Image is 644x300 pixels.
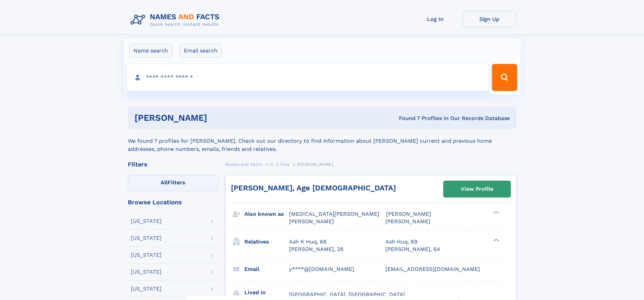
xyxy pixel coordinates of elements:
[444,181,510,197] a: View Profile
[131,235,162,241] div: [US_STATE]
[462,11,517,27] a: Sign Up
[297,162,333,167] span: [PERSON_NAME]
[270,162,273,167] span: H
[385,218,430,225] span: [PERSON_NAME]
[131,286,162,292] div: [US_STATE]
[289,218,334,225] span: [PERSON_NAME]
[385,246,440,253] a: [PERSON_NAME], 64
[492,210,500,215] div: ❯
[129,44,172,58] label: Name search
[128,161,218,167] div: Filters
[128,11,225,29] img: Logo Names and Facts
[131,252,162,258] div: [US_STATE]
[281,160,289,168] a: Huq
[303,115,510,122] div: Found 7 Profiles In Our Records Database
[244,208,289,220] h3: Also known as
[127,64,489,91] input: search input
[289,246,343,253] a: [PERSON_NAME], 28
[289,238,327,246] a: Ash K Huq, 68
[180,44,222,58] label: Email search
[128,199,218,205] div: Browse Locations
[244,287,289,298] h3: Lived in
[135,114,303,122] h1: [PERSON_NAME]
[161,179,168,186] span: All
[492,64,517,91] button: Search Button
[225,160,262,168] a: Names and Facts
[386,211,431,217] span: [PERSON_NAME]
[244,236,289,248] h3: Relatives
[408,11,462,27] a: Log In
[461,181,493,197] div: View Profile
[385,266,480,272] span: [EMAIL_ADDRESS][DOMAIN_NAME]
[131,269,162,275] div: [US_STATE]
[128,129,517,153] div: We found 7 profiles for [PERSON_NAME]. Check out our directory to find information about [PERSON_...
[289,291,405,298] span: [GEOGRAPHIC_DATA], [GEOGRAPHIC_DATA]
[128,175,218,191] label: Filters
[385,238,418,246] a: Ash Huq, 69
[131,218,162,224] div: [US_STATE]
[281,162,289,167] span: Huq
[492,238,500,242] div: ❯
[244,263,289,275] h3: Email
[231,184,396,192] a: [PERSON_NAME], Age [DEMOGRAPHIC_DATA]
[289,211,379,217] span: [MEDICAL_DATA][PERSON_NAME]
[270,160,273,168] a: H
